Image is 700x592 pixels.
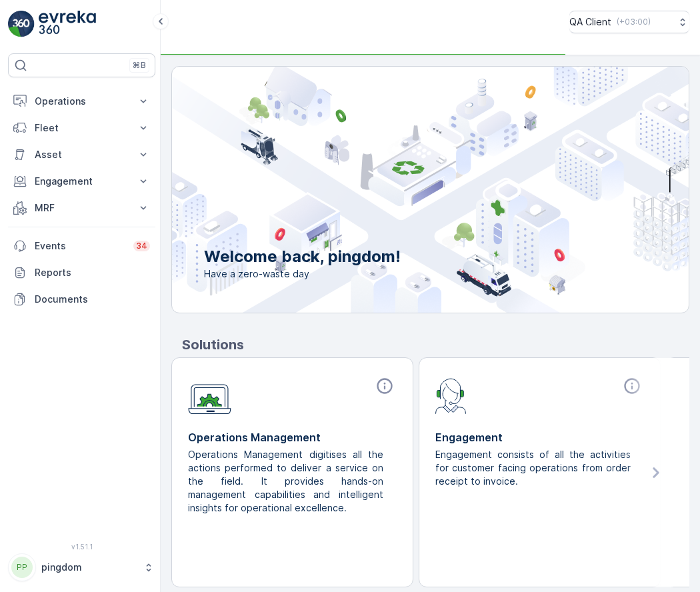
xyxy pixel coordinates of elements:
p: QA Client [569,15,611,29]
p: Reports [35,266,150,279]
p: Asset [35,148,129,161]
a: Documents [8,286,155,313]
button: Engagement [8,168,155,195]
p: Operations [35,95,129,108]
button: PPpingdom [8,553,155,581]
img: logo [8,11,35,37]
button: QA Client(+03:00) [569,11,689,33]
button: Asset [8,141,155,168]
p: Engagement [35,175,129,188]
p: Events [35,239,125,253]
p: 34 [136,241,147,251]
p: ( +03:00 ) [617,17,651,27]
span: v 1.51.1 [8,543,155,551]
p: pingdom [41,561,137,574]
p: Documents [35,293,150,306]
button: Fleet [8,115,155,141]
p: Engagement [435,429,644,445]
p: ⌘B [133,60,146,71]
p: Engagement consists of all the activities for customer facing operations from order receipt to in... [435,448,633,488]
a: Events34 [8,233,155,259]
div: PP [11,557,33,578]
img: module-icon [435,377,467,414]
a: Reports [8,259,155,286]
button: Operations [8,88,155,115]
img: module-icon [188,377,231,415]
p: Welcome back, pingdom! [204,246,401,267]
img: logo_light-DOdMpM7g.png [39,11,96,37]
p: Operations Management digitises all the actions performed to deliver a service on the field. It p... [188,448,386,515]
img: city illustration [112,67,689,313]
p: MRF [35,201,129,215]
p: Solutions [182,335,689,355]
span: Have a zero-waste day [204,267,401,281]
p: Operations Management [188,429,397,445]
p: Fleet [35,121,129,135]
button: MRF [8,195,155,221]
